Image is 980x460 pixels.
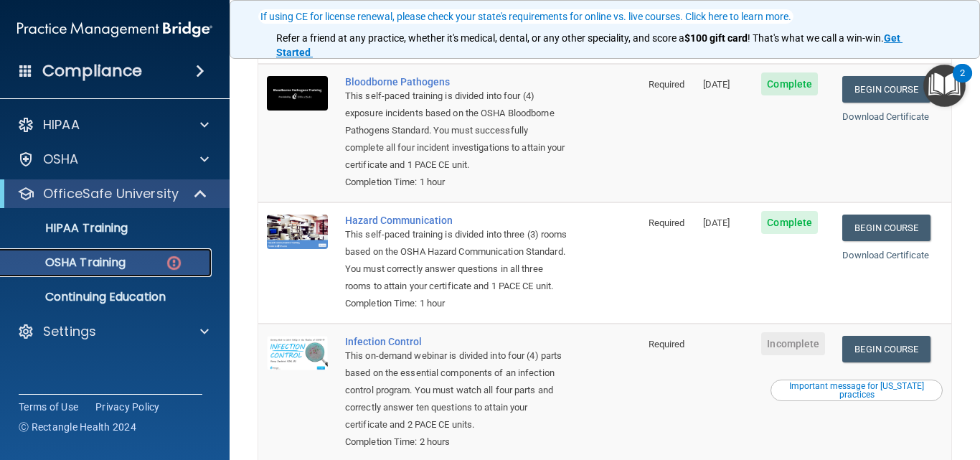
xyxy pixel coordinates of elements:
div: Completion Time: 2 hours [345,433,568,451]
strong: $100 gift card [684,32,748,44]
div: If using CE for license renewal, please check your state's requirements for online vs. live cours... [260,11,791,22]
div: Completion Time: 1 hour [345,174,568,191]
button: Read this if you are a dental practitioner in the state of CA [771,380,943,401]
span: Incomplete [761,332,825,355]
a: Begin Course [842,336,930,362]
div: This self-paced training is divided into four (4) exposure incidents based on the OSHA Bloodborne... [345,88,568,174]
span: Complete [761,72,818,95]
p: HIPAA Training [9,221,128,235]
a: Hazard Communication [345,215,568,226]
a: Settings [17,323,209,340]
a: OSHA [17,151,209,168]
a: Bloodborne Pathogens [345,76,568,88]
p: HIPAA [43,116,80,133]
div: This self-paced training is divided into three (3) rooms based on the OSHA Hazard Communication S... [345,226,568,295]
p: Settings [43,323,96,340]
p: OSHA [43,151,79,168]
p: OfficeSafe University [43,185,179,202]
span: Required [649,79,685,90]
a: Terms of Use [19,400,78,414]
a: HIPAA [17,116,209,133]
span: Refer a friend at any practice, whether it's medical, dental, or any other speciality, and score a [276,32,684,44]
a: OfficeSafe University [17,185,208,202]
a: Get Started [276,32,903,58]
img: danger-circle.6113f641.png [165,254,183,272]
button: Open Resource Center, 2 new notifications [923,65,966,107]
p: OSHA Training [9,255,126,270]
span: ! That's what we call a win-win. [748,32,884,44]
div: 2 [960,73,965,92]
button: If using CE for license renewal, please check your state's requirements for online vs. live cours... [258,9,793,24]
span: Ⓒ Rectangle Health 2024 [19,420,136,434]
a: Download Certificate [842,250,929,260]
div: Completion Time: 1 hour [345,295,568,312]
span: [DATE] [703,217,730,228]
a: Begin Course [842,215,930,241]
a: Begin Course [842,76,930,103]
a: Privacy Policy [95,400,160,414]
img: PMB logo [17,15,212,44]
span: Required [649,339,685,349]
span: Complete [761,211,818,234]
div: This on-demand webinar is divided into four (4) parts based on the essential components of an inf... [345,347,568,433]
span: [DATE] [703,79,730,90]
div: Important message for [US_STATE] practices [773,382,941,399]
a: Infection Control [345,336,568,347]
p: Continuing Education [9,290,205,304]
a: Download Certificate [842,111,929,122]
span: Required [649,217,685,228]
h4: Compliance [42,61,142,81]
